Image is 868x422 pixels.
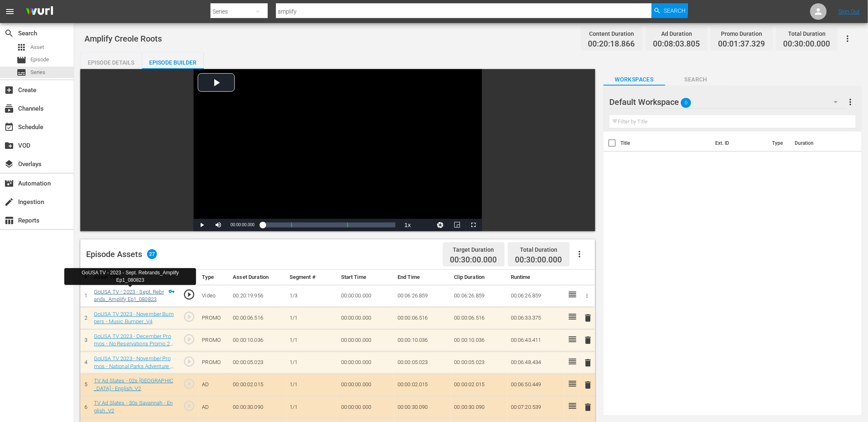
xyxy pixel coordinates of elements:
td: 4 [80,352,91,374]
button: Episode Builder [142,53,204,69]
td: 00:00:05.023 [394,352,451,374]
th: Clip Duration [451,270,508,285]
button: Jump To Time [433,219,449,231]
td: 2 [80,307,91,329]
th: Asset Duration [229,270,286,285]
a: GoUSA TV 2023 - November Bumpers - Music Bumper_V4 [94,311,174,325]
span: Amplify Creole Roots [84,34,162,44]
td: 00:06:33.375 [508,307,564,329]
td: 1/3 [286,285,338,307]
span: 00:20:18.866 [588,39,635,49]
span: Search [664,3,686,18]
button: delete [583,379,593,391]
span: Reports [4,216,14,225]
td: 1/1 [286,396,338,418]
span: 00:30:00.000 [515,255,562,265]
th: Segment # [286,270,338,285]
td: 00:00:00.000 [338,396,394,418]
span: Series [30,68,45,77]
td: 00:00:02.015 [394,374,451,396]
button: Fullscreen [466,219,482,231]
span: Ingestion [4,197,14,207]
span: delete [583,402,593,412]
td: 00:00:00.000 [338,352,394,374]
span: play_circle_outline [183,311,195,323]
span: VOD [4,141,14,151]
span: play_circle_outline [183,288,195,301]
a: Sign Out [839,8,860,15]
td: 1/1 [286,329,338,351]
a: GoUSA TV - 2023 - Sept. Rebrands_Amplify Ep1_080823 [94,289,164,303]
div: Total Duration [784,28,831,39]
td: 1/1 [286,374,338,396]
td: 6 [80,396,91,418]
span: Search [665,74,727,85]
td: 00:00:05.023 [451,352,508,374]
div: Episode Details [80,53,142,72]
td: 00:06:26.859 [508,285,564,307]
span: Automation [4,179,14,188]
td: 00:00:06.516 [229,307,286,329]
div: Video Player [194,69,482,231]
button: Playback Rate [400,219,416,231]
td: 1/1 [286,307,338,329]
div: Total Duration [515,244,562,255]
td: 00:00:30.090 [394,396,451,418]
th: Ext. ID [710,132,767,155]
span: menu [5,7,15,16]
div: Default Workspace [610,90,846,114]
div: Target Duration [450,244,497,255]
td: AD [199,396,229,418]
div: Episode Builder [142,53,204,72]
td: 00:00:02.015 [451,374,508,396]
td: 00:06:48.434 [508,352,564,374]
div: GoUSA TV - 2023 - Sept. Rebrands_Amplify Ep1_080823 [68,269,193,283]
span: 00:30:00.000 [784,39,831,49]
span: play_circle_outline [183,378,195,390]
span: 27 [147,249,157,259]
span: Series [16,67,26,77]
td: 00:00:02.015 [229,374,286,396]
td: 00:00:30.090 [229,396,286,418]
td: 5 [80,374,91,396]
span: Workspaces [604,74,665,85]
span: Asset [30,43,44,51]
td: PROMO [199,307,229,329]
td: 1/1 [286,352,338,374]
button: Search [652,3,688,18]
a: GoUSA TV 2023 - December Promos - No Reservations Promo 2_V3 [94,333,173,355]
span: Asset [16,42,26,52]
td: 00:20:19.956 [229,285,286,307]
span: Channels [4,104,14,114]
button: Episode Details [80,53,142,69]
td: 00:00:30.090 [451,396,508,418]
td: AD [199,374,229,396]
td: 1 [80,285,91,307]
td: 00:06:26.859 [451,285,508,307]
th: End Time [394,270,451,285]
td: 00:00:00.000 [338,374,394,396]
span: more_vert [846,97,856,107]
span: delete [583,335,593,345]
td: 00:06:43.411 [508,329,564,351]
span: 00:00:00.000 [231,223,255,227]
td: 00:00:06.516 [451,307,508,329]
span: movie [16,55,26,65]
td: 00:00:10.036 [451,329,508,351]
span: Create [4,85,14,95]
th: Duration [790,132,840,155]
span: Overlays [4,159,14,169]
th: Type [767,132,790,155]
span: 00:01:37.329 [718,39,765,49]
button: Picture-in-Picture [449,219,466,231]
div: Content Duration [588,28,635,39]
th: Title [621,132,711,155]
img: ans4CAIJ8jUAAAAAAAAAAAAAAAAAAAAAAAAgQb4GAAAAAAAAAAAAAAAAAAAAAAAAJMjXAAAAAAAAAAAAAAAAAAAAAAAAgAT5G... [20,2,59,21]
td: 00:00:00.000 [338,329,394,351]
button: delete [583,357,593,369]
div: Progress Bar [263,223,395,227]
td: 00:06:26.859 [394,285,451,307]
th: Start Time [338,270,394,285]
div: Episode Assets [86,249,157,259]
td: Video [199,285,229,307]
